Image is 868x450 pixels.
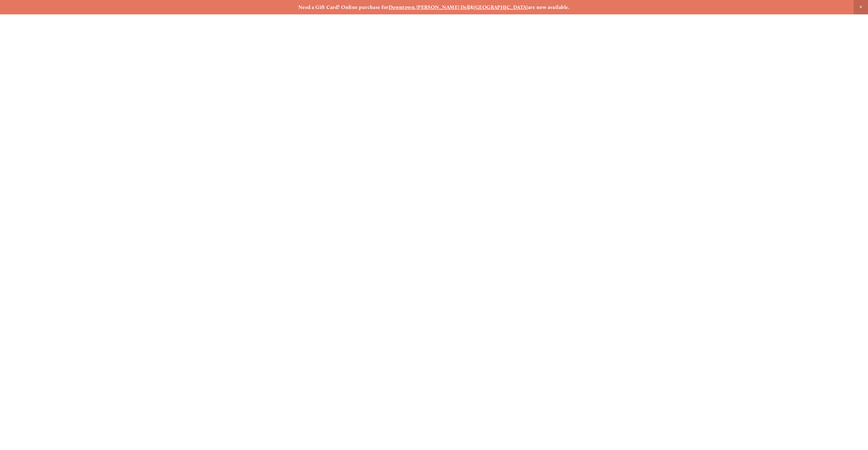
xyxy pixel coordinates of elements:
[389,4,415,10] a: Downtown
[474,4,528,10] a: [GEOGRAPHIC_DATA]
[298,4,389,10] strong: Need a Gift Card? Online purchase for
[470,4,474,10] strong: &
[415,4,416,10] strong: ,
[416,4,470,10] a: [PERSON_NAME] Dell
[528,4,570,10] strong: are now available.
